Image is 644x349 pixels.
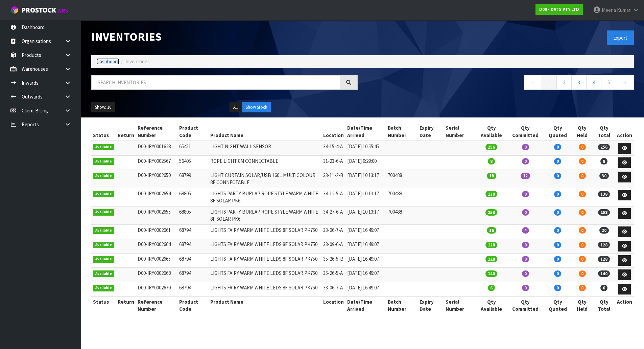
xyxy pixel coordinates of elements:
[209,170,321,188] td: LIGHT CURTAIN SOLAR/USB 160L MULTICOLOUR 8F CONNECTABLE
[177,123,209,141] th: Product Code
[554,158,561,165] span: 0
[607,30,634,45] button: Export
[368,75,634,92] nav: Page navigation
[321,282,345,297] td: 33-06-7-A
[136,268,177,282] td: D00-IRY0002668
[177,297,209,314] th: Product Code
[321,268,345,282] td: 35-26-5-A
[209,206,321,224] td: LIGHTS PARTY BURLAP ROPE STYLE WARM WHITE 8F SOLAR PK6
[345,282,386,297] td: [DATE] 16:49:07
[485,191,497,197] span: 138
[321,188,345,206] td: 34-12-5-A
[522,144,529,150] span: 0
[242,102,271,113] button: Show Stock
[116,123,136,141] th: Return
[522,285,529,291] span: 0
[485,209,497,216] span: 258
[345,297,386,314] th: Date/Time Arrived
[177,188,209,206] td: 68805
[177,206,209,224] td: 68805
[57,7,68,14] small: WMS
[177,170,209,188] td: 68799
[522,209,529,216] span: 0
[136,170,177,188] td: D00-IRY0002650
[554,173,561,179] span: 0
[593,297,615,314] th: Qty Total
[177,239,209,254] td: 68794
[522,191,529,197] span: 0
[554,256,561,262] span: 0
[386,123,418,141] th: Batch Number
[579,158,586,165] span: 0
[554,209,561,216] span: 0
[554,270,561,277] span: 0
[386,297,418,314] th: Batch Number
[93,270,114,277] span: Available
[579,191,586,197] span: 0
[579,144,586,150] span: 0
[136,282,177,297] td: D00-IRY0002670
[386,206,418,224] td: 700488
[524,75,542,90] a: ←
[93,144,114,151] span: Available
[598,191,610,197] span: 138
[91,75,340,90] input: Search inventories
[556,75,572,90] a: 2
[209,239,321,254] td: LIGHTS FAIRY WARM WHITE LEDS 8F SOLAR PK750
[321,206,345,224] td: 34-27-6-A
[321,170,345,188] td: 33-11-2-B
[539,6,579,12] strong: D00 - DATS PTY LTD
[571,75,587,90] a: 3
[345,188,386,206] td: [DATE] 10:13:17
[321,141,345,155] td: 34-15-4-A
[136,188,177,206] td: D00-IRY0002654
[321,123,345,141] th: Location
[476,123,507,141] th: Qty Available
[488,158,495,165] span: 8
[542,75,557,90] a: 1
[209,224,321,239] td: LIGHTS FAIRY WARM WHITE LEDS 8F SOLAR PK750
[554,144,561,150] span: 0
[209,253,321,268] td: LIGHTS FAIRY WARM WHITE LEDS 8F SOLAR PK750
[136,224,177,239] td: D00-IRY0002661
[615,297,634,314] th: Action
[93,173,114,179] span: Available
[544,297,572,314] th: Qty Quoted
[345,123,386,141] th: Date/Time Arrived
[579,242,586,248] span: 0
[345,141,386,155] td: [DATE] 10:55:45
[177,155,209,170] td: 56405
[593,123,615,141] th: Qty Total
[418,297,444,314] th: Expiry Date
[522,256,529,262] span: 0
[136,297,177,314] th: Reference Number
[507,297,544,314] th: Qty Committed
[579,227,586,234] span: 0
[579,173,586,179] span: 0
[91,102,115,113] button: Show: 10
[345,239,386,254] td: [DATE] 16:49:07
[91,30,358,43] h1: Inventories
[544,123,572,141] th: Qty Quoted
[177,268,209,282] td: 68794
[91,123,116,141] th: Status
[93,242,114,248] span: Available
[136,206,177,224] td: D00-IRY0002655
[444,123,476,141] th: Serial Number
[116,297,136,314] th: Return
[345,253,386,268] td: [DATE] 16:49:07
[600,285,607,291] span: 6
[386,188,418,206] td: 700488
[345,206,386,224] td: [DATE] 10:13:17
[177,282,209,297] td: 68794
[96,58,119,65] a: Dashboard
[444,297,476,314] th: Serial Number
[476,297,507,314] th: Qty Available
[10,6,19,14] img: cube-alt.png
[579,209,586,216] span: 0
[579,256,586,262] span: 0
[598,256,610,262] span: 128
[209,268,321,282] td: LIGHTS FAIRY WARM WHITE LEDS 8F SOLAR PK750
[93,158,114,165] span: Available
[321,239,345,254] td: 33-09-6-A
